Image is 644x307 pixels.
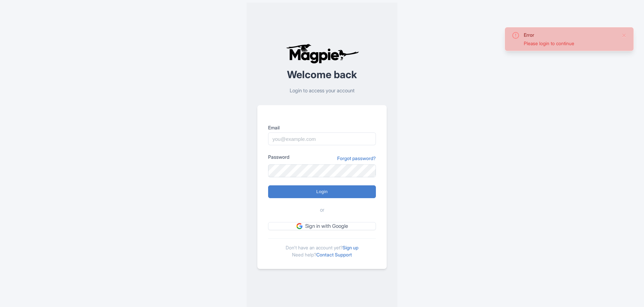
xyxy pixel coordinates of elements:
[268,124,376,131] label: Email
[621,31,627,39] button: Close
[524,40,616,47] div: Please login to continue
[257,69,387,80] h2: Welcome back
[268,153,289,160] label: Password
[337,155,376,162] a: Forgot password?
[268,222,376,231] a: Sign in with Google
[268,185,376,198] input: Login
[268,132,376,145] input: you@example.com
[343,245,358,250] a: Sign up
[316,252,352,257] a: Contact Support
[296,223,302,229] img: google.svg
[284,43,360,64] img: logo-ab69f6fb50320c5b225c76a69d11143b.png
[524,31,616,38] div: Error
[268,238,376,258] div: Don't have an account yet? Need help?
[320,206,324,214] span: or
[257,87,387,95] p: Login to access your account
